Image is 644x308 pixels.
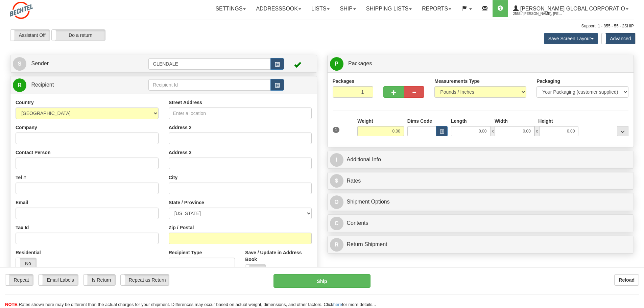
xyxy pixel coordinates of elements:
[169,99,202,106] label: Street Address
[13,57,26,71] span: S
[210,0,251,17] a: Settings
[251,0,306,17] a: Addressbook
[330,174,343,188] span: $
[169,249,202,256] label: Recipient Type
[330,238,343,252] span: R
[306,0,335,17] a: Lists
[16,249,41,256] label: Residential
[361,0,417,17] a: Shipping lists
[16,224,29,231] label: Tax Id
[245,265,266,276] label: No
[330,153,343,167] span: I
[52,30,105,41] label: Do a return
[619,277,635,283] b: Reload
[544,33,598,44] button: Save Screen Layout
[16,174,26,181] label: Tel #
[628,119,643,188] iframe: chat widget
[534,126,539,136] span: x
[10,30,50,41] label: Assistant Off
[490,126,495,136] span: x
[519,6,625,11] span: [PERSON_NAME] Global Corporatio
[333,302,342,307] a: here
[451,118,467,124] label: Length
[169,149,192,156] label: Address 3
[538,118,553,124] label: Height
[5,275,33,285] label: Repeat
[121,275,169,285] label: Repeat as Return
[169,199,204,206] label: State / Province
[16,99,34,106] label: Country
[330,57,631,71] a: P Packages
[245,249,311,263] label: Save / Update in Address Book
[13,78,134,92] a: R Recipient
[330,57,343,71] span: P
[16,149,50,156] label: Contact Person
[16,124,37,131] label: Company
[10,2,33,19] img: logo2553.jpg
[536,78,560,85] label: Packaging
[330,195,343,209] span: O
[84,275,115,285] label: Is Return
[169,124,192,131] label: Address 2
[513,10,564,17] span: 2553 / [PERSON_NAME], [PERSON_NAME]
[5,302,19,307] span: NOTE:
[31,82,54,88] span: Recipient
[330,216,631,230] a: CContents
[495,118,508,124] label: Width
[10,23,634,29] div: Support: 1 - 855 - 55 - 2SHIP
[330,217,343,230] span: C
[617,126,628,136] div: ...
[434,78,480,85] label: Measurements Type
[13,57,148,71] a: S Sender
[602,33,635,44] label: Advanced
[348,61,372,66] span: Packages
[148,58,271,70] input: Sender Id
[16,258,36,269] label: No
[330,195,631,209] a: OShipment Options
[614,274,639,286] button: Reload
[407,118,432,124] label: Dims Code
[330,174,631,188] a: $Rates
[169,224,194,231] label: Zip / Postal
[273,274,371,288] button: Ship
[148,79,271,91] input: Recipient Id
[333,127,340,133] span: 1
[16,199,28,206] label: Email
[335,0,361,17] a: Ship
[169,108,312,119] input: Enter a location
[169,174,177,181] label: City
[333,78,355,85] label: Packages
[357,118,373,124] label: Weight
[31,61,49,66] span: Sender
[39,275,78,285] label: Email Labels
[13,78,26,92] span: R
[417,0,456,17] a: Reports
[330,153,631,167] a: IAdditional Info
[508,0,634,17] a: [PERSON_NAME] Global Corporatio 2553 / [PERSON_NAME], [PERSON_NAME]
[330,238,631,252] a: RReturn Shipment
